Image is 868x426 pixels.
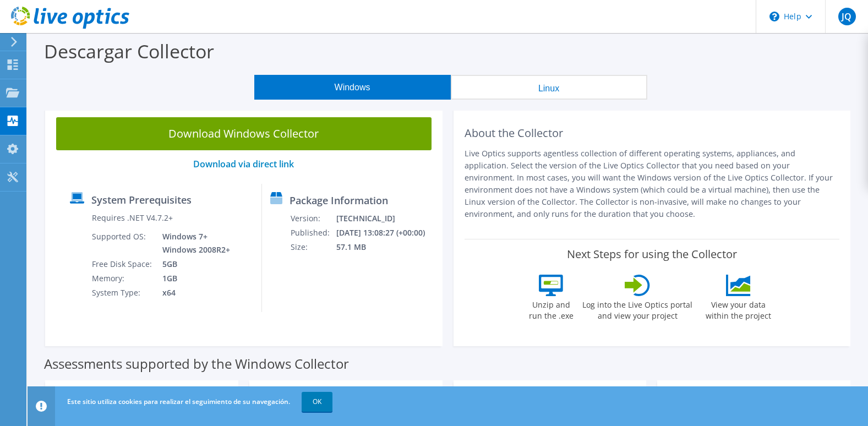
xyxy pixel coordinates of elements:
[44,39,214,64] label: Descargar Collector
[193,158,294,170] a: Download via direct link
[698,296,778,321] label: View your data within the project
[290,240,336,254] td: Size:
[451,75,647,100] button: Linux
[838,8,856,25] span: JQ
[92,212,173,223] label: Requires .NET V4.7.2+
[91,194,192,205] label: System Prerequisites
[290,211,336,226] td: Version:
[154,257,232,271] td: 5GB
[91,230,154,257] td: Supported OS:
[290,226,336,240] td: Published:
[465,127,840,140] h2: About the Collector
[336,240,438,254] td: 57.1 MB
[154,286,232,300] td: x64
[154,230,232,257] td: Windows 7+ Windows 2008R2+
[302,392,332,412] a: OK
[56,117,432,150] a: Download Windows Collector
[465,148,840,220] p: Live Optics supports agentless collection of different operating systems, appliances, and applica...
[336,226,438,240] td: [DATE] 13:08:27 (+00:00)
[336,211,438,226] td: [TECHNICAL_ID]
[44,358,349,369] label: Assessments supported by the Windows Collector
[290,195,388,206] label: Package Information
[91,257,154,271] td: Free Disk Space:
[567,248,737,261] label: Next Steps for using the Collector
[769,12,779,21] svg: \n
[91,271,154,286] td: Memory:
[526,296,576,321] label: Unzip and run the .exe
[582,296,693,321] label: Log into the Live Optics portal and view your project
[91,286,154,300] td: System Type:
[254,75,451,100] button: Windows
[154,271,232,286] td: 1GB
[67,397,290,406] span: Este sitio utiliza cookies para realizar el seguimiento de su navegación.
